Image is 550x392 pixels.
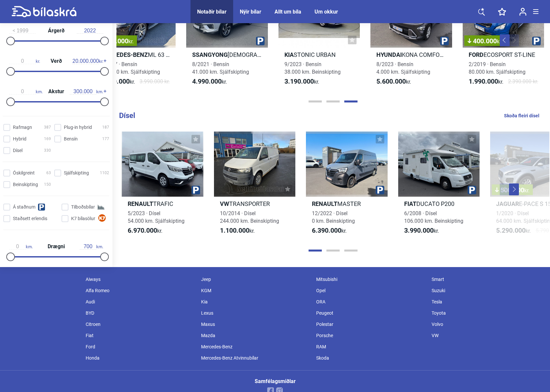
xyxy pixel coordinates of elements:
b: Kia [284,51,294,58]
span: 500.000 [495,187,529,193]
span: Árgerð [46,28,66,33]
button: Previous [500,183,510,195]
span: kr. [72,58,103,64]
button: Next [509,183,519,195]
div: Opel [313,285,428,296]
div: BYD [82,307,197,319]
div: Mercedes-Benz [198,341,313,352]
div: ORA [313,296,428,307]
span: Akstur [47,89,66,94]
a: Notaðir bílar [197,9,227,15]
div: Suzuki [428,285,543,296]
div: Peugeot [313,307,428,319]
h2: [DEMOGRAPHIC_DATA] ULTIMATE [186,51,268,59]
b: 5.600.000 [376,77,406,85]
b: Hyundai [376,51,402,58]
span: 5/2023 · Dísel 54.000 km. Sjálfskipting [128,210,185,224]
b: 1.990.000 [469,77,498,85]
b: Renault [312,200,337,207]
span: 3.990.000 kr. [140,78,170,86]
div: Mercedes-Benz Atvinnubílar [198,352,313,364]
span: kr. [284,78,319,86]
h2: KONA COMFORT AT [370,51,452,59]
b: Jaguar [496,200,519,207]
b: Ford [469,51,484,58]
span: 2.390.000 kr. [508,78,538,86]
div: Audi [82,296,197,307]
span: 6/2007 · Bensín 191.000 km. Sjálfskipting [100,61,160,75]
b: VW [220,200,229,207]
button: Page 2 [326,100,340,102]
span: Hybrid [13,136,26,142]
span: 169 [44,136,51,142]
span: km. [70,89,103,95]
div: Lexus [198,307,313,319]
b: Dísel [119,111,135,120]
span: Drægni [46,244,66,249]
b: 5.290.000 [496,226,526,234]
span: Óskilgreint [13,170,35,176]
span: kr. [128,227,162,235]
span: Á staðnum [13,204,35,211]
div: Um okkur [315,9,338,15]
h2: ML 63 AMG [94,51,176,59]
button: Page 3 [344,250,358,252]
div: Aiways [82,274,197,285]
span: 8/2021 · Bensín 41.000 km. Sjálfskipting [192,61,249,75]
a: RenaultMASTER12/2022 · Dísel0 km. Beinskipting6.390.000kr. [306,132,388,241]
h2: ECOSPORT ST-LINE [463,51,544,59]
b: Ssangyong [192,51,228,58]
a: VWTRANSPORTER10/2014 · Dísel244.000 km. Beinskipting1.100.000kr. [214,132,296,241]
a: FiatDUCATO P2006/2008 · Dísel106.000 km. Beinskipting3.990.000kr. [398,132,480,241]
span: kr. [524,187,529,194]
div: VW [428,330,543,341]
div: Jeep [198,274,313,285]
b: 3.990.000 [404,226,434,234]
b: Renault [128,200,153,207]
span: Plug-in hybrid [64,124,92,131]
button: Page 1 [309,250,322,252]
span: 187 [102,124,109,131]
b: Mercedes-Benz [100,51,148,58]
span: km. [9,89,43,95]
div: Citroen [82,319,197,330]
div: Kia [198,296,313,307]
span: K7 bílasölur [71,215,95,222]
a: RenaultTRAFIC5/2023 · Dísel54.000 km. Sjálfskipting6.970.000kr. [122,132,203,241]
span: kr. [128,38,134,45]
span: kr. [100,78,135,86]
img: user-login.svg [519,8,527,16]
div: Smart [428,274,543,285]
span: 400.000 [468,38,502,44]
button: Previous [500,34,510,46]
span: kr. [220,227,255,235]
div: Ford [82,341,197,352]
a: Allt um bíla [275,9,301,15]
div: Alfa Romeo [82,285,197,296]
a: Nýir bílar [240,9,261,15]
span: Staðsett erlendis [13,215,47,222]
button: Page 3 [344,100,358,102]
div: Volvo [428,319,543,330]
h2: TRANSPORTER [214,200,296,208]
span: kr. [376,78,411,86]
h2: MASTER [306,200,388,208]
b: 4.990.000 [192,77,222,85]
span: 700.000 [99,38,134,44]
div: Honda [82,352,197,364]
b: 6.390.000 [312,226,341,234]
div: Tesla [428,296,543,307]
span: Sjálfskipting [64,170,89,176]
b: 1.100.000 [220,226,249,234]
span: 6/2008 · Dísel 106.000 km. Beinskipting [404,210,463,224]
div: Mitsubishi [313,274,428,285]
span: Dísel [13,147,22,154]
span: kr. [469,78,503,86]
span: km. [80,244,103,250]
b: 3.290.000 [100,77,130,85]
b: 6.970.000 [128,226,157,234]
span: Bensín [64,136,78,142]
